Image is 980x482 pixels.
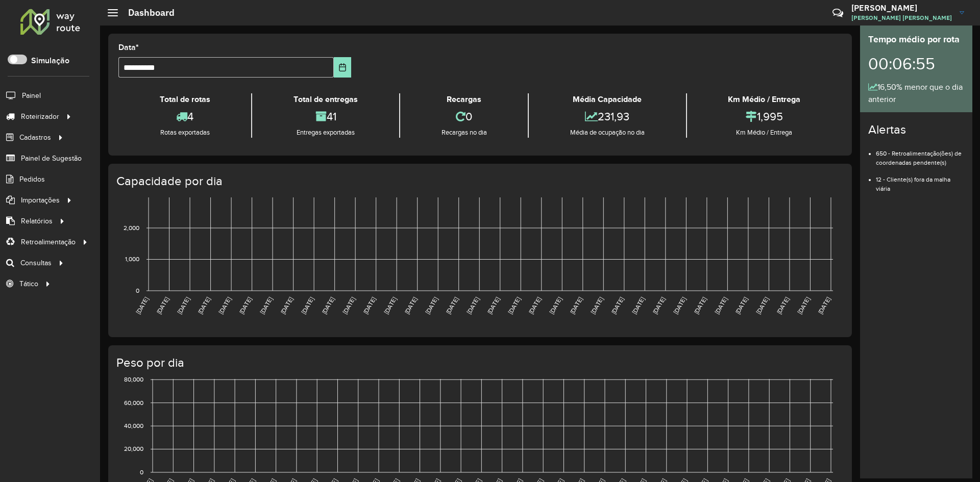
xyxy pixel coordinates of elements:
span: Retroalimentação [21,237,76,247]
text: [DATE] [775,296,790,315]
text: [DATE] [279,296,294,315]
div: 231,93 [531,106,683,128]
h4: Alertas [868,122,964,137]
div: 4 [121,106,249,128]
text: 40,000 [124,422,143,429]
label: Simulação [31,55,69,67]
div: 41 [255,106,396,128]
span: Roteirizador [21,111,59,122]
a: Contato Rápido [827,2,849,24]
text: [DATE] [135,296,150,315]
text: [DATE] [507,296,522,315]
text: [DATE] [734,296,749,315]
text: [DATE] [610,296,625,315]
text: [DATE] [197,296,211,315]
text: [DATE] [486,296,501,315]
text: 1,000 [125,256,139,263]
text: [DATE] [548,296,563,315]
text: [DATE] [321,296,335,315]
div: 1,995 [690,106,839,128]
text: 60,000 [124,399,143,406]
text: [DATE] [403,296,418,315]
div: Entregas exportadas [255,128,396,138]
text: [DATE] [424,296,439,315]
h4: Capacidade por dia [116,174,842,189]
button: Choose Date [334,57,352,78]
div: Total de entregas [255,93,396,106]
text: [DATE] [465,296,480,315]
text: [DATE] [155,296,170,315]
text: 0 [140,469,143,475]
text: [DATE] [259,296,274,315]
text: 0 [136,287,139,294]
text: [DATE] [590,296,604,315]
span: Painel de Sugestão [21,153,82,164]
text: [DATE] [755,296,770,315]
li: 12 - Cliente(s) fora da malha viária [876,167,964,193]
text: [DATE] [445,296,459,315]
text: [DATE] [527,296,542,315]
li: 650 - Retroalimentação(ões) de coordenadas pendente(s) [876,141,964,167]
span: Importações [21,195,60,206]
h2: Dashboard [118,7,175,18]
text: [DATE] [362,296,377,315]
div: Km Médio / Entrega [690,128,839,138]
div: Recargas no dia [403,128,525,138]
h4: Peso por dia [116,356,842,370]
div: Km Médio / Entrega [690,93,839,106]
span: Tático [19,278,38,289]
text: 20,000 [124,446,143,452]
text: [DATE] [341,296,356,315]
label: Data [118,41,139,54]
span: Pedidos [19,174,45,185]
text: [DATE] [176,296,191,315]
text: [DATE] [693,296,707,315]
text: 2,000 [124,224,139,231]
text: [DATE] [300,296,315,315]
text: [DATE] [817,296,831,315]
text: 80,000 [124,376,143,383]
text: [DATE] [672,296,687,315]
div: Média de ocupação no dia [531,128,683,138]
text: [DATE] [569,296,583,315]
div: Tempo médio por rota [868,33,964,46]
div: Recargas [403,93,525,106]
span: Cadastros [19,132,51,143]
text: [DATE] [217,296,232,315]
text: [DATE] [383,296,398,315]
text: [DATE] [714,296,728,315]
text: [DATE] [631,296,646,315]
text: [DATE] [238,296,253,315]
div: 0 [403,106,525,128]
span: Consultas [20,258,52,268]
h3: [PERSON_NAME] [851,3,952,13]
text: [DATE] [796,296,811,315]
span: [PERSON_NAME] [PERSON_NAME] [851,13,952,22]
div: 16,50% menor que o dia anterior [868,81,964,106]
div: Total de rotas [121,93,249,106]
div: Média Capacidade [531,93,683,106]
div: Críticas? Dúvidas? Elogios? Sugestões? Entre em contato conosco! [710,3,817,31]
div: Rotas exportadas [121,128,249,138]
span: Relatórios [21,216,53,226]
div: 00:06:55 [868,46,964,81]
span: Painel [22,90,41,101]
text: [DATE] [651,296,666,315]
